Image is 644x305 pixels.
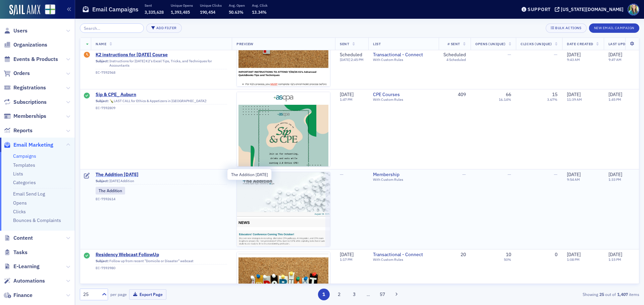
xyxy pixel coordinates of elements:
[145,3,164,8] p: Sent
[554,52,557,58] span: —
[96,172,227,178] a: The Addition [DATE]
[13,162,35,168] a: Templates
[13,217,61,223] a: Bounces & Complaints
[340,257,353,262] time: 1:17 PM
[13,153,36,159] a: Campaigns
[40,4,55,16] a: View Homepage
[96,266,227,270] div: EC-7593980
[608,257,621,262] time: 1:15 PM
[227,169,272,180] div: The Addition [DATE]
[96,92,227,98] span: Sip & CPE_ Auburn
[373,252,434,258] a: Transactional - Connect
[351,58,364,62] span: 2:45 PM
[92,5,139,13] h1: Email Campaigns
[373,42,381,46] span: List
[236,42,254,46] span: Preview
[567,171,581,177] span: [DATE]
[96,106,227,110] div: EC-7592809
[4,112,46,120] a: Memberships
[348,289,360,300] button: 3
[4,84,46,91] a: Registrations
[340,42,349,46] span: Sent
[13,171,23,177] a: Lists
[96,99,227,105] div: 🍾LAST CALL for Ethics & Appetizers in [GEOGRAPHIC_DATA]!
[446,58,466,62] div: 4 Scheduled
[567,257,580,262] time: 1:08 PM
[4,98,47,106] a: Subscriptions
[4,292,33,299] a: Finance
[84,173,90,179] div: Draft
[340,91,354,97] span: [DATE]
[4,249,28,256] a: Tasks
[608,251,622,257] span: [DATE]
[373,92,434,98] a: CPE Courses
[608,171,622,177] span: [DATE]
[4,70,30,77] a: Orders
[129,289,166,300] button: Export Page
[13,56,58,63] span: Events & Products
[96,59,109,68] span: Subject:
[373,172,434,178] span: Membership
[13,27,28,34] span: Users
[96,42,106,46] span: Name
[96,252,227,258] span: Residency Webcast FollowUp
[4,56,58,63] a: Events & Products
[340,52,364,58] div: Scheduled
[443,92,466,98] div: 409
[13,209,26,215] a: Clicks
[608,58,622,62] time: 9:47 AM
[554,171,557,177] span: —
[13,234,33,242] span: Content
[499,97,511,102] div: 16.14%
[608,52,622,58] span: [DATE]
[229,9,244,15] span: 50.63%
[340,171,343,177] span: —
[9,5,40,15] a: SailAMX
[567,97,582,102] time: 11:39 AM
[96,52,227,58] a: K2 instructions for [DATE] Course
[110,291,127,297] label: per page
[567,251,581,257] span: [DATE]
[318,289,330,300] button: 1
[373,58,434,62] div: With Custom Rules
[4,234,33,242] a: Content
[96,259,227,265] div: Follow up from recent "Domicile or Disaster" webcast
[84,93,90,99] div: Sent
[475,42,505,46] span: Opens (Unique)
[4,141,53,149] a: Email Marketing
[13,70,30,77] span: Orders
[200,3,222,8] p: Unique Clicks
[504,257,511,262] div: 50%
[13,127,33,134] span: Reports
[96,259,109,263] span: Subject:
[567,91,581,97] span: [DATE]
[96,70,227,75] div: EC-7592568
[589,24,639,30] a: New Email Campaign
[555,252,557,258] div: 0
[567,58,580,62] time: 9:43 AM
[547,97,557,102] div: 3.67%
[4,27,28,34] a: Users
[96,197,227,201] div: EC-7592614
[229,3,245,8] p: Avg. Open
[364,291,373,297] span: …
[96,179,227,185] div: [DATE] Addition
[373,52,434,58] span: Transactional - Connect
[4,41,47,49] a: Organizations
[546,23,586,33] button: Bulk Actions
[555,26,581,30] div: Bulk Actions
[171,3,193,8] p: Unique Opens
[13,141,53,149] span: Email Marketing
[567,42,593,46] span: Date Created
[340,97,353,102] time: 1:47 PM
[4,127,33,134] a: Reports
[252,9,267,15] span: 13.34%
[4,263,40,270] a: E-Learning
[83,291,98,298] div: 25
[552,92,557,98] div: 15
[96,179,109,183] span: Subject:
[13,84,46,91] span: Registrations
